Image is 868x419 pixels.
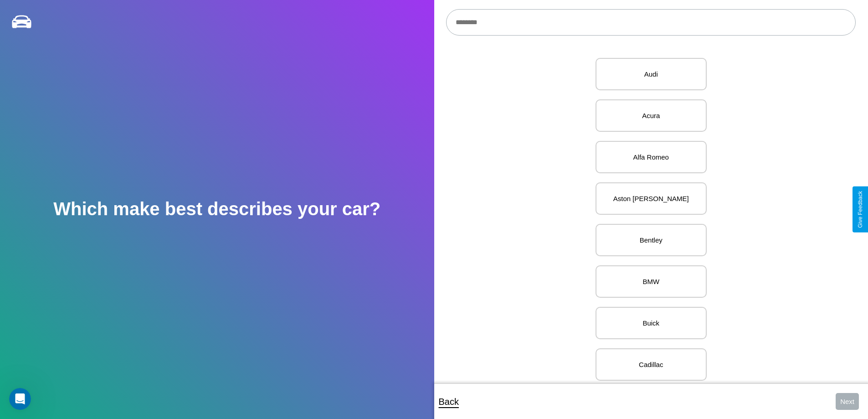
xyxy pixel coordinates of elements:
[9,388,31,410] iframe: Intercom live chat
[606,68,697,80] p: Audi
[53,199,380,219] h2: Which make best describes your car?
[606,275,697,288] p: BMW
[857,191,863,228] div: Give Feedback
[606,109,697,122] p: Acura
[606,234,697,246] p: Bentley
[606,192,697,205] p: Aston [PERSON_NAME]
[606,358,697,371] p: Cadillac
[439,393,459,410] p: Back
[836,393,859,410] button: Next
[606,317,697,329] p: Buick
[606,151,697,163] p: Alfa Romeo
